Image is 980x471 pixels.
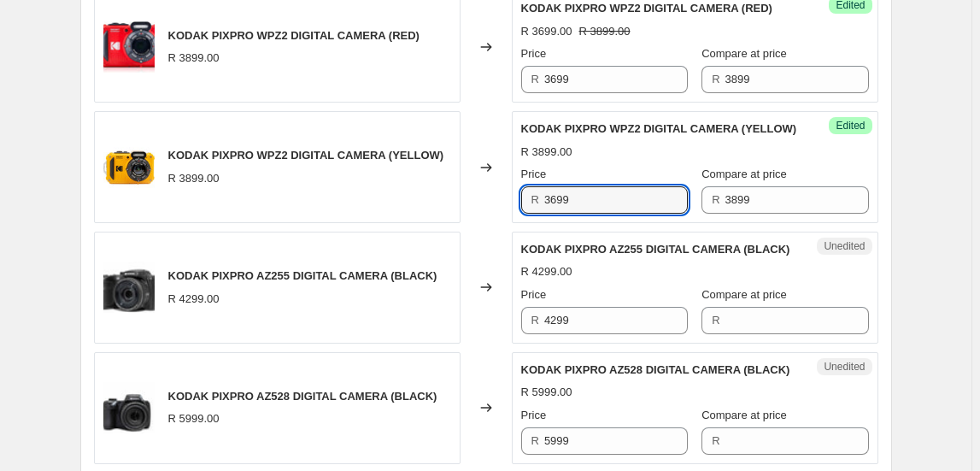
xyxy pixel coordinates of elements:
span: KODAK PIXPRO WPZ2 DIGITAL CAMERA (YELLOW) [168,149,444,162]
span: R [531,73,539,85]
span: Compare at price [701,409,787,421]
img: KODAK-PIXPRO-AZ528-Digital-Phone-black-front_80x.jpg [103,382,155,433]
div: R 4299.00 [168,291,220,308]
span: Unedited [824,239,865,253]
span: Edited [836,119,865,132]
span: KODAK PIXPRO AZ528 DIGITAL CAMERA (BLACK) [168,390,437,403]
div: R 5999.00 [521,384,572,401]
span: R [712,193,719,206]
span: R [712,434,719,447]
span: Price [521,168,547,180]
span: Compare at price [701,47,787,60]
span: KODAK PIXPRO AZ528 DIGITAL CAMERA (BLACK) [521,363,790,376]
span: Price [521,409,547,421]
span: R [531,314,539,327]
span: R [531,434,539,447]
span: R [531,193,539,206]
img: KODAK-PIXPRO-AZ255-Digital-Camera-black-front_80x.jpg [103,262,155,313]
div: R 4299.00 [521,263,572,280]
span: R [712,314,719,327]
span: KODAK PIXPRO WPZ2 DIGITAL CAMERA (YELLOW) [521,122,797,135]
span: KODAK PIXPRO AZ255 DIGITAL CAMERA (BLACK) [521,243,790,256]
span: KODAK PIXPRO WPZ2 DIGITAL CAMERA (RED) [521,2,772,15]
span: Compare at price [701,168,787,180]
span: Price [521,288,547,301]
div: R 3899.00 [521,144,572,161]
span: R [712,73,719,85]
span: Unedited [824,360,865,374]
img: 1593429636_1571153_80x.jpg [103,142,155,193]
strike: R 3899.00 [579,23,631,40]
div: R 3899.00 [168,170,220,187]
div: R 3899.00 [168,50,220,67]
div: R 3699.00 [521,23,572,40]
span: Price [521,47,547,60]
span: KODAK PIXPRO AZ255 DIGITAL CAMERA (BLACK) [168,269,437,282]
span: KODAK PIXPRO WPZ2 DIGITAL CAMERA (RED) [168,29,420,42]
span: Compare at price [701,288,787,301]
img: 611pFTGeUtL._AC_SL1200_80x.jpg [103,21,155,73]
div: R 5999.00 [168,410,220,427]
